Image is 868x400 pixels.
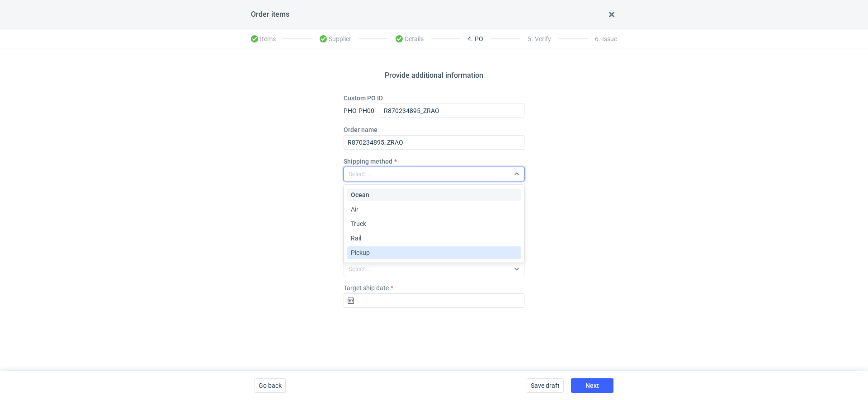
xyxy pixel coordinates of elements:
li: Items [251,30,283,48]
li: Details [388,30,431,48]
span: Air [351,205,359,214]
button: Save draft [527,378,564,393]
li: PO [460,30,491,48]
span: Ocean [351,190,369,199]
h2: Provide additional information [385,70,483,81]
button: Go back [255,378,286,393]
input: Leave blank to auto-generate... [344,135,524,150]
li: Issue [588,30,617,48]
span: 4 . [467,35,473,42]
span: Pickup [351,248,370,257]
input: Leave blank to auto-generate... [380,104,524,118]
span: Rail [351,234,361,243]
span: Next [585,382,599,389]
li: Verify [520,30,558,48]
span: 6 . [595,35,600,42]
span: Truck [351,219,366,228]
li: Supplier [312,30,359,48]
div: Select... [349,264,371,273]
span: Go back [259,382,282,389]
label: Order name [344,125,377,134]
label: Target ship date [344,283,389,292]
label: Custom PO ID [344,94,383,103]
button: Next [571,378,613,393]
div: PHO-PH00- [344,106,376,115]
span: Save draft [531,382,560,389]
label: Shipping method [344,157,392,166]
div: Select... [349,169,371,179]
span: 5 . [528,35,533,42]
